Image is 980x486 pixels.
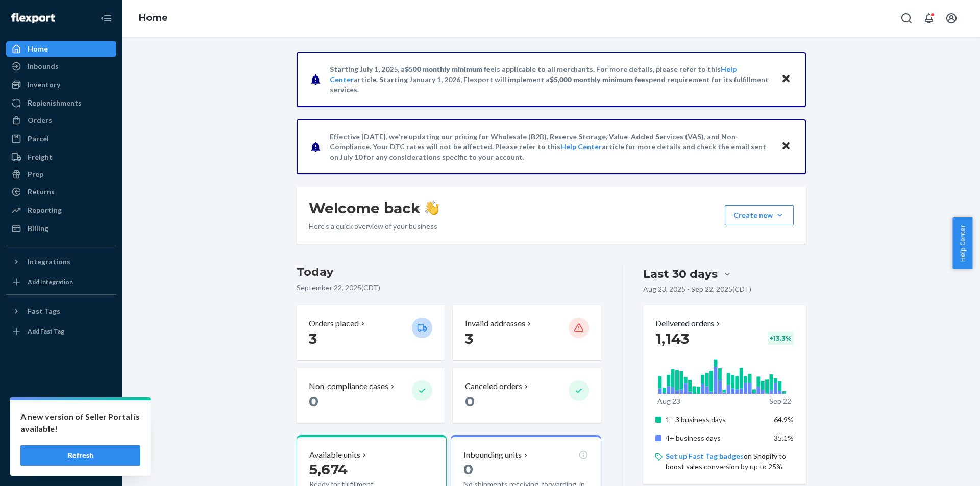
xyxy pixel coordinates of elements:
[6,253,116,270] button: Integrations
[297,264,601,280] h3: Today
[655,330,689,347] span: 1,143
[6,112,116,129] a: Orders
[463,461,473,478] span: 0
[779,139,793,154] button: Close
[6,131,116,147] a: Parcel
[774,433,794,442] span: 35.1%
[28,306,60,316] div: Fast Tags
[309,393,318,410] span: 0
[28,61,59,71] div: Inbounds
[952,217,972,269] button: Help Center
[28,98,82,108] div: Replenishments
[463,449,522,461] p: Inbounding units
[6,95,116,111] a: Replenishments
[465,330,473,347] span: 3
[6,303,116,319] button: Fast Tags
[6,405,116,422] a: Settings
[453,368,601,423] button: Canceled orders 0
[405,65,495,73] span: $500 monthly minimum fee
[6,166,116,183] a: Prep
[643,284,751,294] p: Aug 23, 2025 - Sep 22, 2025 ( CDT )
[11,13,55,23] img: Flexport logo
[465,380,522,392] p: Canceled orders
[666,451,794,472] p: on Shopify to boost sales conversion by up to 25%.
[465,393,475,410] span: 0
[6,440,116,456] a: Help Center
[725,205,794,225] button: Create new
[465,318,525,329] p: Invalid addresses
[28,277,73,286] div: Add Integration
[309,221,439,232] p: Here’s a quick overview of your business
[769,396,791,406] p: Sep 22
[28,327,64,336] div: Add Fast Tag
[550,75,645,84] span: $5,000 monthly minimum fee
[6,220,116,237] a: Billing
[453,305,601,360] button: Invalid addresses 3
[297,305,445,360] button: Orders placed 3
[6,184,116,200] a: Returns
[941,8,962,29] button: Open account menu
[28,257,70,267] div: Integrations
[6,202,116,218] a: Reporting
[768,332,794,345] div: + 13.3 %
[28,80,60,90] div: Inventory
[20,445,140,466] button: Refresh
[6,323,116,340] a: Add Fast Tag
[6,76,116,93] a: Inventory
[6,274,116,290] a: Add Integration
[28,115,52,125] div: Orders
[6,58,116,74] a: Inbounds
[309,380,388,392] p: Non-compliance cases
[28,223,48,234] div: Billing
[309,461,348,478] span: 5,674
[28,134,49,144] div: Parcel
[20,411,140,435] p: A new version of Seller Portal is available!
[6,423,116,439] button: Talk to Support
[896,8,917,29] button: Open Search Box
[297,368,445,423] button: Non-compliance cases 0
[309,199,439,217] h1: Welcome back
[560,142,602,151] a: Help Center
[919,8,939,29] button: Open notifications
[330,132,771,162] p: Effective [DATE], we're updating our pricing for Wholesale (B2B), Reserve Storage, Value-Added Se...
[915,455,970,481] iframe: Opens a widget where you can chat to one of our agents
[779,72,793,87] button: Close
[28,205,62,215] div: Reporting
[666,415,766,425] p: 1 - 3 business days
[425,201,439,215] img: hand-wave emoji
[666,433,766,443] p: 4+ business days
[28,152,53,162] div: Freight
[774,415,794,424] span: 64.9%
[96,8,116,29] button: Close Navigation
[643,266,718,282] div: Last 30 days
[6,41,116,57] a: Home
[131,4,176,33] ol: breadcrumbs
[28,44,48,54] div: Home
[139,12,168,23] a: Home
[309,449,360,461] p: Available units
[657,396,680,406] p: Aug 23
[666,452,744,461] a: Set up Fast Tag badges
[655,318,722,329] button: Delivered orders
[309,330,317,347] span: 3
[6,149,116,165] a: Freight
[28,187,55,197] div: Returns
[6,457,116,474] button: Give Feedback
[309,318,359,329] p: Orders placed
[297,283,601,293] p: September 22, 2025 ( CDT )
[28,169,43,180] div: Prep
[330,64,771,95] p: Starting July 1, 2025, a is applicable to all merchants. For more details, please refer to this a...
